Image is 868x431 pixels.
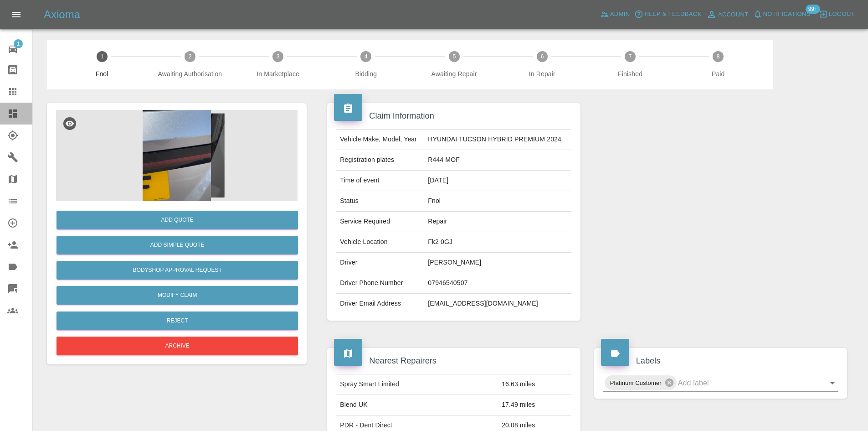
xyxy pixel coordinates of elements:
[336,273,424,294] td: Driver Phone Number
[644,9,701,20] span: Help & Feedback
[704,7,751,22] a: Account
[424,191,571,212] td: Fnol
[498,374,571,395] td: 16.63 miles
[424,171,571,191] td: [DATE]
[5,4,27,26] button: Open drawer
[56,211,298,229] button: Add Quote
[763,9,811,20] span: Notifications
[717,53,720,60] text: 8
[590,69,670,78] span: Finished
[678,69,759,78] span: Paid
[605,378,667,388] span: Platinum Customer
[424,130,571,150] td: HYUNDAI TUCSON HYBRID PREMIUM 2024
[56,312,298,330] button: Reject
[189,53,192,60] text: 2
[336,232,424,253] td: Vehicle Location
[149,69,230,78] span: Awaiting Authorisation
[56,110,298,201] img: 4927e339-50fe-4f44-b8e2-25d88d4e3da1
[336,212,424,232] td: Service Required
[56,337,298,355] button: Archive
[598,7,632,21] a: Admin
[336,395,498,415] td: Blend UK
[452,53,456,60] text: 5
[334,355,573,367] h4: Nearest Repairers
[336,171,424,191] td: Time of event
[56,286,298,305] a: Modify Claim
[829,9,855,20] span: Logout
[336,150,424,171] td: Registration plates
[498,395,571,415] td: 17.49 miles
[336,253,424,273] td: Driver
[100,53,103,60] text: 1
[424,253,571,273] td: [PERSON_NAME]
[336,130,424,150] td: Vehicle Make, Model, Year
[502,69,582,78] span: In Repair
[424,273,571,294] td: 07946540507
[424,212,571,232] td: Repair
[336,294,424,314] td: Driver Email Address
[601,355,840,367] h4: Labels
[751,7,813,21] button: Notifications
[632,7,704,21] button: Help & Feedback
[629,53,632,60] text: 7
[56,261,298,280] button: Bodyshop Approval Request
[14,39,23,48] span: 1
[334,110,573,122] h4: Claim Information
[718,10,749,20] span: Account
[326,69,406,78] span: Bidding
[817,7,857,21] button: Logout
[277,53,280,60] text: 3
[540,53,544,60] text: 6
[424,232,571,253] td: Fk2 0GJ
[56,236,298,254] button: Add Simple Quote
[237,69,318,78] span: In Marketplace
[365,53,368,60] text: 4
[414,69,494,78] span: Awaiting Repair
[336,374,498,395] td: Spray Smart Limited
[826,377,839,389] button: Open
[336,191,424,212] td: Status
[44,7,80,22] h5: Axioma
[806,5,820,14] span: 99+
[678,376,812,390] input: Add label
[424,150,571,171] td: R444 MOF
[62,69,142,78] span: Fnol
[605,375,677,390] div: Platinum Customer
[424,294,571,314] td: [EMAIL_ADDRESS][DOMAIN_NAME]
[610,9,630,20] span: Admin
